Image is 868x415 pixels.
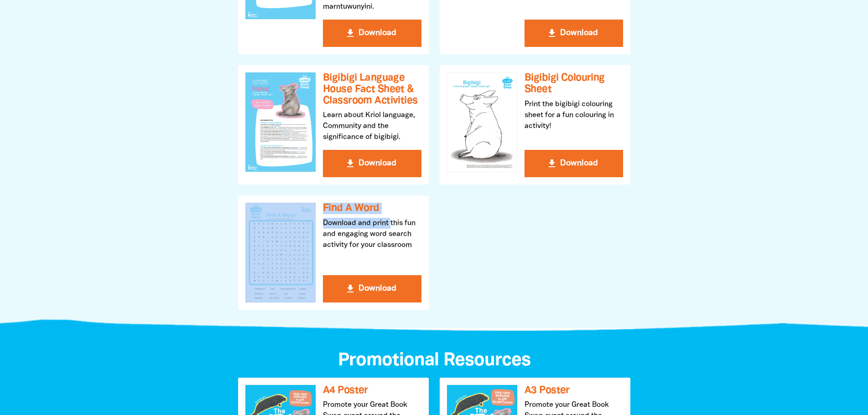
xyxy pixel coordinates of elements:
i: get_app [546,158,557,169]
i: get_app [345,158,356,169]
i: get_app [546,28,557,39]
h3: Bigibigi Language House Fact Sheet & Classroom Activities [323,72,421,106]
i: get_app [345,28,356,39]
img: Find A Word [245,203,316,302]
button: get_app Download [525,150,623,177]
h3: Bigibigi Colouring Sheet [525,72,623,95]
img: Bigibigi Colouring Sheet [447,72,517,172]
h3: Find A Word [323,203,421,214]
button: get_app Download [323,150,421,177]
button: get_app Download [525,20,623,47]
i: get_app [345,283,356,294]
h3: A4 Poster [323,385,421,396]
img: Bigibigi Language House Fact Sheet & Classroom Activities [245,72,316,171]
span: Promotional Resources [338,352,530,369]
button: get_app Download [323,275,421,302]
button: get_app Download [323,20,421,47]
h3: A3 Poster [525,385,623,396]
